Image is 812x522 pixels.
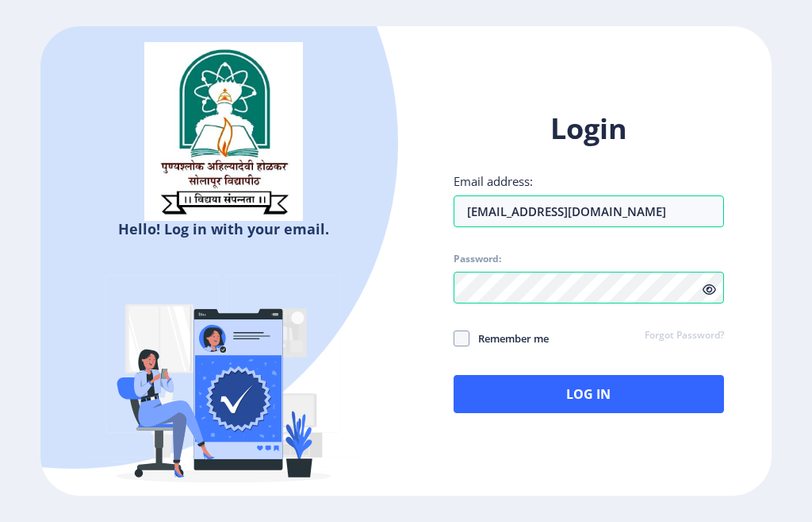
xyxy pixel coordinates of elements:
[454,195,724,227] input: Email address
[144,42,303,222] img: sulogo.png
[645,329,724,343] a: Forgot Password?
[469,329,549,348] span: Remember me
[454,375,724,413] button: Log In
[454,253,501,265] label: Password:
[454,173,533,189] label: Email address:
[454,110,724,148] h1: Login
